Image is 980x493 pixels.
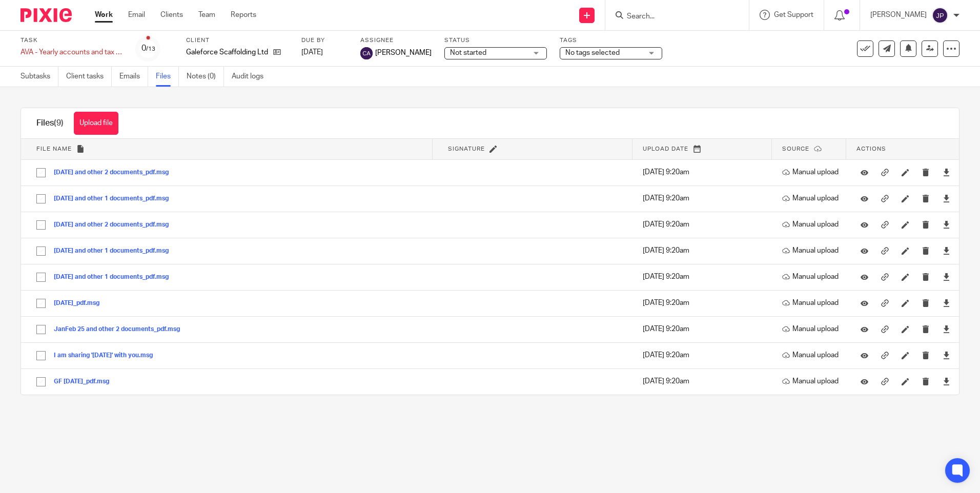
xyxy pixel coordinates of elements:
[301,36,348,45] label: Due by
[870,10,927,20] p: [PERSON_NAME]
[119,67,148,87] a: Emails
[643,298,767,308] p: [DATE] 9:20am
[128,10,145,20] a: Email
[54,221,176,229] button: [DATE] and other 2 documents_pdf.msg
[360,36,432,45] label: Assignee
[187,67,224,87] a: Notes (0)
[943,219,950,230] a: Download
[360,47,373,59] img: svg%3E
[932,7,948,24] img: svg%3E
[450,49,486,56] span: Not started
[782,324,841,334] p: Manual upload
[54,248,176,255] button: [DATE] and other 1 documents_pdf.msg
[643,272,767,282] p: [DATE] 9:20am
[560,36,662,45] label: Tags
[301,49,323,56] span: [DATE]
[448,146,485,152] span: Signature
[782,376,841,386] p: Manual upload
[66,67,112,87] a: Client tasks
[643,350,767,360] p: [DATE] 9:20am
[31,320,51,339] input: Select
[943,350,950,360] a: Download
[36,146,72,152] span: File name
[643,193,767,203] p: [DATE] 9:20am
[643,219,767,230] p: [DATE] 9:20am
[232,67,271,87] a: Audit logs
[943,167,950,177] a: Download
[54,274,176,281] button: [DATE] and other 1 documents_pdf.msg
[782,193,841,203] p: Manual upload
[31,294,51,313] input: Select
[186,47,268,57] p: Galeforce Scaffolding Ltd
[21,8,72,22] img: Pixie
[375,48,432,58] span: [PERSON_NAME]
[31,189,51,209] input: Select
[943,272,950,282] a: Download
[160,10,183,20] a: Clients
[54,378,117,385] button: GF [DATE]_pdf.msg
[231,10,256,20] a: Reports
[943,324,950,334] a: Download
[643,324,767,334] p: [DATE] 9:20am
[782,167,841,177] p: Manual upload
[782,146,809,152] span: Source
[54,352,160,359] button: I am sharing '[DATE]' with you.msg
[31,268,51,287] input: Select
[54,119,64,127] span: (9)
[782,219,841,230] p: Manual upload
[782,245,841,256] p: Manual upload
[782,350,841,360] p: Manual upload
[565,49,620,56] span: No tags selected
[21,36,123,45] label: Task
[31,215,51,235] input: Select
[782,298,841,308] p: Manual upload
[782,272,841,282] p: Manual upload
[943,298,950,308] a: Download
[31,163,51,182] input: Select
[74,112,118,135] button: Upload file
[444,36,547,45] label: Status
[95,10,113,20] a: Work
[141,43,155,54] div: 0
[21,67,58,87] a: Subtasks
[54,195,176,202] button: [DATE] and other 1 documents_pdf.msg
[943,245,950,256] a: Download
[774,11,813,18] span: Get Support
[156,67,179,87] a: Files
[54,169,176,176] button: [DATE] and other 2 documents_pdf.msg
[186,36,289,45] label: Client
[31,372,51,392] input: Select
[943,193,950,203] a: Download
[31,346,51,365] input: Select
[54,326,188,333] button: JanFeb 25 and other 2 documents_pdf.msg
[36,118,64,129] h1: Files
[146,46,155,52] small: /13
[198,10,215,20] a: Team
[643,376,767,386] p: [DATE] 9:20am
[643,167,767,177] p: [DATE] 9:20am
[856,146,886,152] span: Actions
[31,241,51,261] input: Select
[21,47,123,57] div: AVA - Yearly accounts and tax return
[626,12,718,22] input: Search
[643,245,767,256] p: [DATE] 9:20am
[643,146,688,152] span: Upload date
[54,300,107,307] button: [DATE]_pdf.msg
[943,376,950,386] a: Download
